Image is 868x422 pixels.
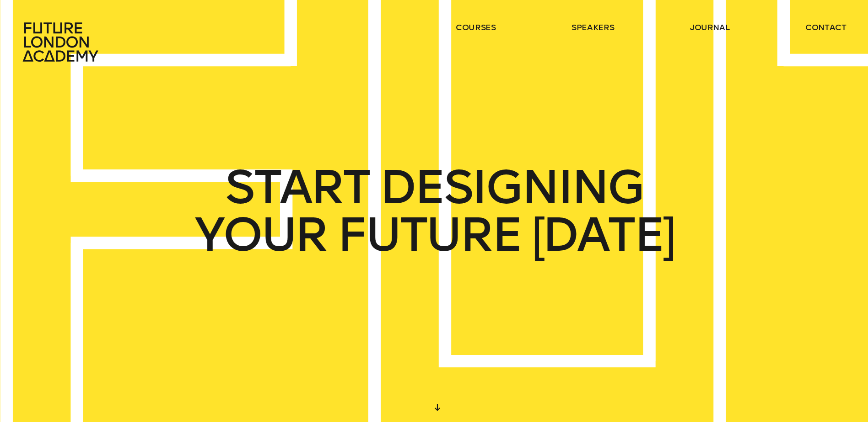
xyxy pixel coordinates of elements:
a: contact [805,22,846,33]
span: DESIGNING [379,164,643,211]
span: YOUR [194,211,326,258]
a: speakers [571,22,614,33]
a: courses [456,22,496,33]
span: [DATE] [531,211,674,258]
a: journal [690,22,730,33]
span: FUTURE [337,211,521,258]
span: START [225,164,369,211]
